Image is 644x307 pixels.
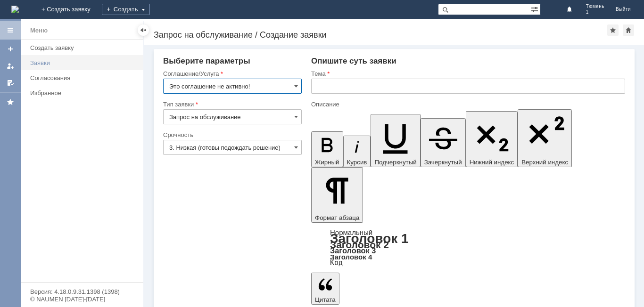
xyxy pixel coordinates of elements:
div: Тема [311,71,623,77]
button: Жирный [311,131,343,167]
a: Код [330,259,343,267]
button: Курсив [343,136,371,167]
a: Мои согласования [3,75,18,90]
div: Согласования [30,74,138,81]
div: Тип заявки [163,101,300,107]
a: Создать заявку [3,41,18,57]
span: Формат абзаца [315,214,359,221]
span: Выберите параметры [163,57,250,65]
img: logo [11,6,19,13]
span: Тюмень [586,4,604,9]
a: Создать заявку [26,40,141,55]
div: Добавить в избранное [607,24,619,36]
span: Курсив [347,159,367,166]
a: Заголовок 3 [330,246,376,255]
a: Заголовок 1 [330,231,409,246]
a: Перейти на домашнюю страницу [11,6,19,13]
button: Подчеркнутый [371,114,420,167]
a: Согласования [26,71,141,85]
a: Заявки [26,56,141,70]
button: Нижний индекс [466,111,518,167]
span: Цитата [315,296,336,303]
div: Создать заявку [30,44,138,51]
span: Подчеркнутый [374,159,416,166]
span: 1 [586,9,604,15]
span: Жирный [315,159,339,166]
button: Формат абзаца [311,167,363,223]
button: Верхний индекс [518,109,572,167]
div: Сделать домашней страницей [623,24,634,36]
div: Запрос на обслуживание / Создание заявки [154,30,607,40]
span: Нижний индекс [470,159,514,166]
div: Соглашение/Услуга [163,71,300,77]
div: Скрыть меню [138,24,149,36]
span: Опишите суть заявки [311,57,396,65]
div: Версия: 4.18.0.9.31.1398 (1398) [30,289,134,295]
span: Верхний индекс [521,159,568,166]
div: Описание [311,101,623,107]
span: Зачеркнутый [424,159,462,166]
button: Цитата [311,273,339,305]
div: Избранное [30,89,127,97]
div: © NAUMEN [DATE]-[DATE] [30,296,134,302]
div: Заявки [30,59,138,66]
div: Формат абзаца [311,229,625,266]
div: Меню [30,25,48,36]
button: Зачеркнутый [421,118,466,167]
a: Мои заявки [3,58,18,73]
div: Создать [102,4,150,15]
a: Заголовок 2 [330,239,389,250]
div: Срочность [163,132,300,138]
span: Расширенный поиск [531,4,540,13]
a: Нормальный [330,228,372,236]
a: Заголовок 4 [330,253,372,261]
